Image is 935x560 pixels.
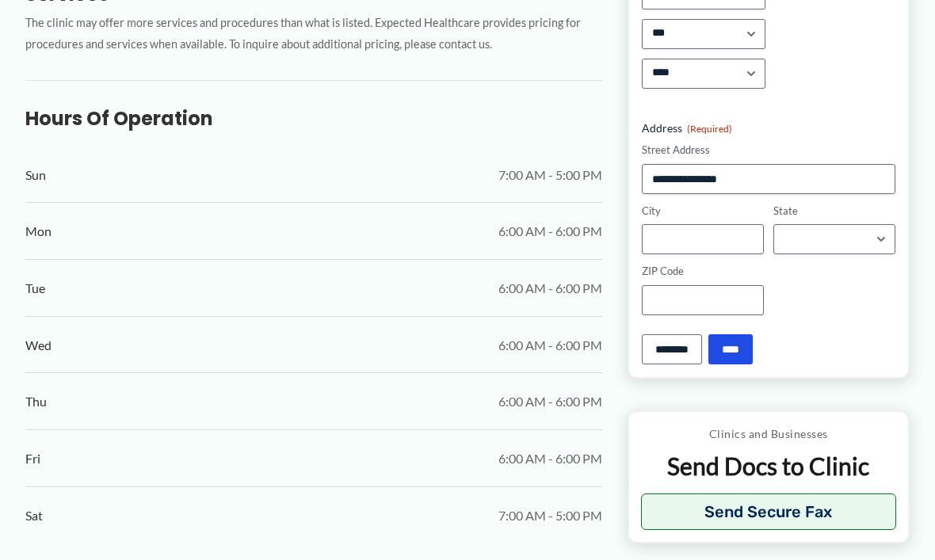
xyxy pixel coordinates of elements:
span: Mon [25,219,52,243]
p: The clinic may offer more services and procedures than what is listed. Expected Healthcare provid... [25,13,602,55]
span: Tue [25,276,45,300]
span: 6:00 AM - 6:00 PM [498,390,602,413]
p: Send Docs to Clinic [641,451,896,482]
span: 6:00 AM - 6:00 PM [498,333,602,357]
p: Clinics and Businesses [641,424,896,444]
label: ZIP Code [642,264,764,279]
span: 6:00 AM - 6:00 PM [498,447,602,470]
span: (Required) [687,123,732,135]
label: Street Address [642,143,895,158]
span: Fri [25,447,40,470]
label: City [642,203,764,218]
span: Sat [25,504,43,528]
span: 6:00 AM - 6:00 PM [498,276,602,300]
span: 7:00 AM - 5:00 PM [498,504,602,528]
span: Sun [25,163,46,187]
label: State [773,203,895,218]
span: Wed [25,333,52,357]
h3: Hours of Operation [25,106,602,131]
span: 6:00 AM - 6:00 PM [498,219,602,243]
span: Thu [25,390,47,413]
span: 7:00 AM - 5:00 PM [498,163,602,187]
button: Send Secure Fax [641,493,896,530]
legend: Address [642,120,732,136]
